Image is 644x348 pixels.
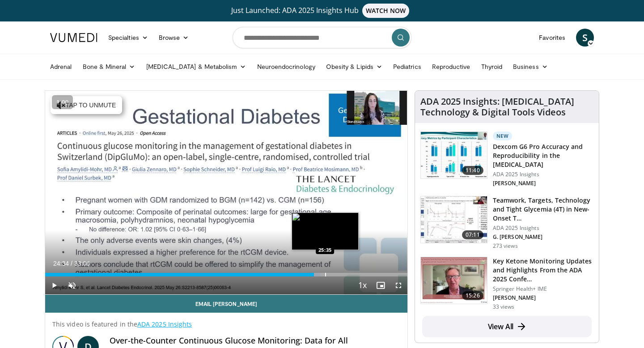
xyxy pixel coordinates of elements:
h4: ADA 2025 Insights: [MEDICAL_DATA] Technology & Digital Tools Videos [420,96,593,118]
a: 07:11 Teamwork, Targets, Technology and Tight Glycemia (4T) in New-Onset T… ADA 2025 Insights G. ... [420,196,593,250]
p: ADA 2025 Insights [493,171,593,178]
span: 24:34 [53,260,69,267]
span: 07:11 [462,230,483,239]
img: image.jpeg [292,212,359,250]
img: 16431823-041e-4570-ae24-65a432aa9d2c.150x105_q85_crop-smart_upscale.jpg [421,132,487,178]
p: [PERSON_NAME] [493,180,593,187]
p: New [493,132,513,140]
div: Progress Bar [45,273,407,276]
h3: Dexcom G6 Pro Accuracy and Reproducibility in the [MEDICAL_DATA] [493,142,593,169]
a: ADA 2025 Insights [137,320,192,328]
a: 11:40 New Dexcom G6 Pro Accuracy and Reproducibility in the [MEDICAL_DATA] ADA 2025 Insights [PER... [420,132,593,189]
h3: Teamwork, Targets, Technology and Tight Glycemia (4T) in New-Onset T… [493,196,593,223]
video-js: Video Player [45,91,407,295]
img: 03c0ef2b-7c4c-417c-b28e-4cea3dd6a8b6.150x105_q85_crop-smart_upscale.jpg [421,196,487,243]
p: ADA 2025 Insights [493,225,593,232]
img: VuMedi Logo [50,33,97,42]
h4: Over-the-Counter Continuous Glucose Monitoring: Data for All [110,336,400,346]
a: Adrenal [45,58,77,76]
span: 15:26 [462,291,483,300]
p: Springer Health+ IME [493,285,593,293]
p: G. [PERSON_NAME] [493,233,593,241]
span: 33:06 [74,260,90,267]
a: View All [422,316,592,337]
a: Pediatrics [388,58,427,76]
a: Browse [153,29,195,47]
a: 15:26 Key Ketone Monitoring Updates and Highlights From the ADA 2025 Confe… Springer Health+ IME ... [420,257,593,310]
button: Tap to unmute [51,96,122,114]
a: Neuroendocrinology [252,58,321,76]
p: 273 views [493,242,518,250]
a: Obesity & Lipids [321,58,388,76]
a: [MEDICAL_DATA] & Metabolism [141,58,252,76]
input: Search topics, interventions [233,27,411,48]
a: Specialties [103,29,153,47]
img: 87a22eda-e024-44e7-8c32-841d62c9a097.150x105_q85_crop-smart_upscale.jpg [421,257,487,304]
button: Enable picture-in-picture mode [372,276,390,294]
h3: Key Ketone Monitoring Updates and Highlights From the ADA 2025 Confe… [493,257,593,284]
p: 33 views [493,303,515,310]
button: Unmute [63,276,81,294]
button: Play [45,276,63,294]
a: Email [PERSON_NAME] [45,295,407,313]
a: S [576,29,594,47]
a: Thyroid [476,58,508,76]
p: [PERSON_NAME] [493,294,593,301]
p: This video is featured in the [52,320,400,329]
span: 11:40 [462,166,483,175]
a: Favorites [534,29,571,47]
button: Fullscreen [390,276,407,294]
button: Playback Rate [354,276,372,294]
a: Reproductive [427,58,476,76]
span: WATCH NOW [362,4,410,18]
span: / [71,260,72,267]
a: Just Launched: ADA 2025 Insights HubWATCH NOW [51,4,593,18]
a: Business [508,58,553,76]
a: Bone & Mineral [77,58,141,76]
